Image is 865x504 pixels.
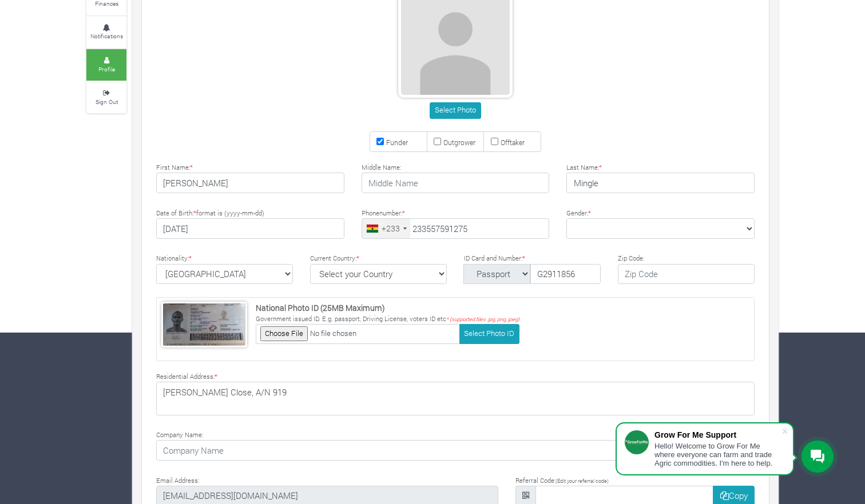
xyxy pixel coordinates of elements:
label: Current Country: [310,254,359,263]
textarea: [PERSON_NAME] Close, A/N 919 [156,382,755,415]
label: Phonenumber: [362,209,405,218]
div: Ghana (Gaana): +233 [362,219,410,238]
label: Email Address: [156,476,199,486]
input: First Name [156,173,344,193]
div: Hello! Welcome to Grow For Me where everyone can farm and trade Agric commodities. I'm here to help. [654,442,781,467]
input: Middle Name [362,173,550,193]
button: Select Photo ID [459,324,519,344]
a: Sign Out [86,82,126,113]
label: Zip Code: [618,254,644,263]
label: First Name: [156,163,193,173]
input: Last Name [566,173,755,193]
button: Select Photo [430,102,481,119]
input: ID Number [530,264,601,285]
input: Type Date of Birth (YYYY-MM-DD) [156,218,344,239]
input: Outgrower [434,138,441,145]
input: Offtaker [491,138,498,145]
label: ID Card and Number: [464,254,525,263]
label: Gender: [566,209,591,218]
input: Phone Number [362,218,550,239]
label: Company Name: [156,430,203,440]
label: Nationality: [156,254,192,263]
input: Company Name [156,440,755,461]
small: Offtaker [501,138,525,147]
label: Last Name: [566,163,602,173]
small: Profile [98,65,115,73]
input: Funder [376,138,384,145]
div: +233 [382,222,400,234]
a: Profile [86,49,126,81]
a: Notifications [86,17,126,48]
label: Date of Birth: format is (yyyy-mm-dd) [156,209,264,218]
small: Notifications [90,32,123,40]
strong: National Photo ID (25MB Maximum) [256,302,385,313]
label: Residential Address: [156,372,217,382]
label: Middle Name: [362,163,401,173]
small: Funder [386,138,408,147]
i: * (supported files .jpg, png, jpeg) [446,316,519,322]
p: Government issued ID. E.g. passport, Driving License, voters ID etc [256,314,519,324]
input: Zip Code [618,264,755,285]
small: Outgrower [443,138,475,147]
label: Referral Code: [515,476,609,486]
small: (Edit your referral code) [555,478,609,484]
div: Grow For Me Support [654,430,781,439]
small: Sign Out [96,98,118,106]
